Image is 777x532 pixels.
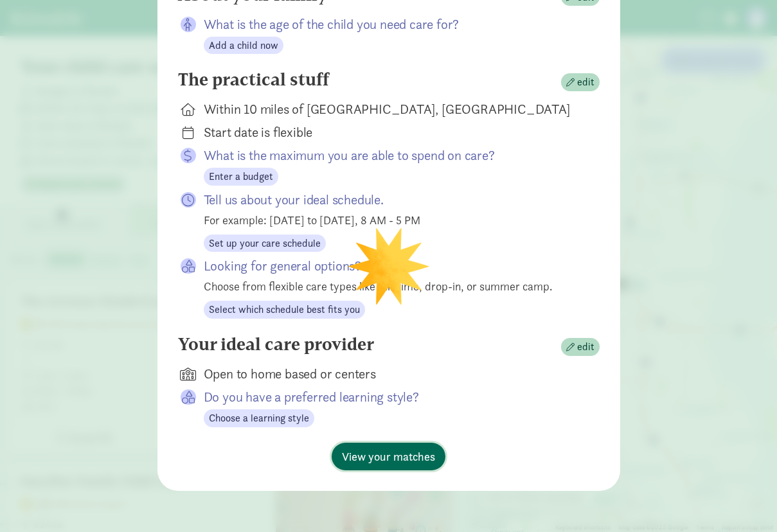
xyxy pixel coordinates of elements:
button: Add a child now [204,37,283,55]
div: Start date is flexible [204,123,579,141]
p: What is the age of the child you need care for? [204,15,579,33]
div: Open to home based or centers [204,365,579,383]
span: Add a child now [209,38,278,53]
p: Tell us about your ideal schedule. [204,191,579,209]
button: Select which schedule best fits you [204,301,365,319]
span: Choose a learning style [209,411,309,426]
p: Do you have a preferred learning style? [204,388,579,406]
span: Select which schedule best fits you [209,302,360,317]
span: edit [577,339,594,355]
span: Set up your care schedule [209,236,321,251]
button: edit [561,338,600,356]
span: View your matches [342,448,435,465]
div: Within 10 miles of [GEOGRAPHIC_DATA], [GEOGRAPHIC_DATA] [204,100,579,118]
button: Choose a learning style [204,409,314,427]
p: What is the maximum you are able to spend on care? [204,146,579,164]
button: View your matches [332,443,445,470]
span: edit [577,75,594,90]
h4: The practical stuff [178,69,329,90]
p: Looking for general options? [204,257,579,275]
button: Enter a budget [204,168,278,186]
button: edit [561,73,600,91]
div: For example: [DATE] to [DATE], 8 AM - 5 PM [204,211,579,229]
div: Choose from flexible care types like full-time, drop-in, or summer camp. [204,278,579,295]
h4: Your ideal care provider [178,334,374,355]
span: Enter a budget [209,169,273,184]
button: Set up your care schedule [204,235,326,253]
